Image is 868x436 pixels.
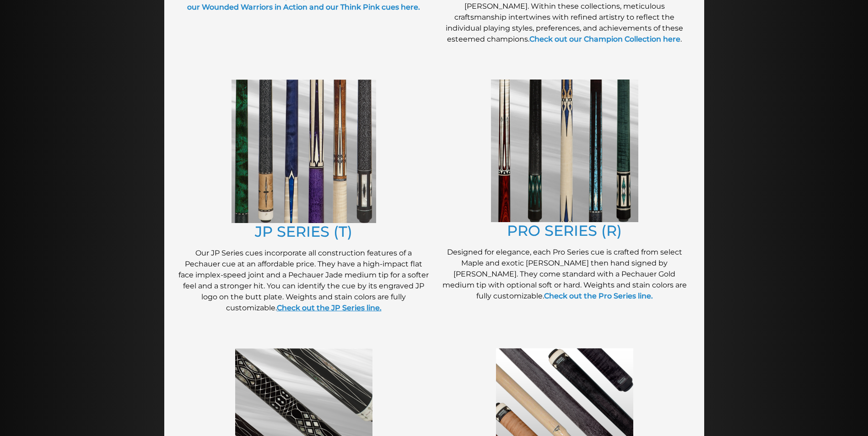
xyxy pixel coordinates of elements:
[178,248,430,314] p: Our JP Series cues incorporate all construction features of a Pechauer cue at an affordable price...
[255,223,352,240] a: JP SERIES (T)
[507,222,622,239] a: PRO SERIES (R)
[544,292,653,300] a: Check out the Pro Series line.
[439,247,690,302] p: Designed for elegance, each Pro Series cue is crafted from select Maple and exotic [PERSON_NAME] ...
[277,303,382,312] a: Check out the JP Series line.
[529,35,680,43] a: Check out our Champion Collection here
